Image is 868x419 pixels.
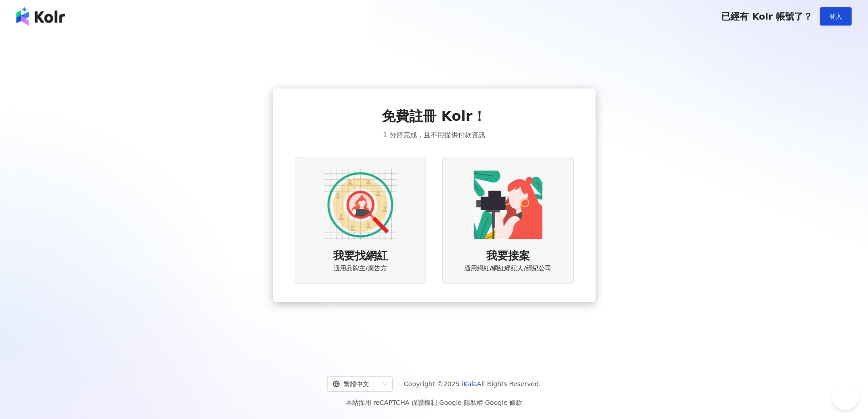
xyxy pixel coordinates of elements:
a: Google 條款 [485,399,522,406]
button: 登入 [820,7,852,26]
div: 繁體中文 [333,377,379,391]
span: 適用品牌主/廣告方 [334,264,387,273]
span: 適用網紅/網紅經紀人/經紀公司 [464,264,551,273]
iframe: Help Scout Beacon - Open [832,383,859,410]
a: Google 隱私權 [439,399,483,406]
span: | [437,399,439,406]
span: | [483,399,485,406]
span: 我要接案 [486,248,530,264]
span: Copyright © 2025 All Rights Reserved. [404,378,541,389]
img: AD identity option [324,168,397,241]
span: 1 分鐘完成，且不用提供付款資訊 [383,129,485,140]
a: iKala [462,380,477,388]
span: 免費註冊 Kolr！ [382,107,486,126]
span: 我要找網紅 [333,248,388,264]
span: 本站採用 reCAPTCHA 保護機制 [346,397,522,408]
img: KOL identity option [472,168,544,241]
span: 已經有 Kolr 帳號了？ [721,11,812,22]
img: logo [16,7,65,26]
span: 登入 [829,13,842,20]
